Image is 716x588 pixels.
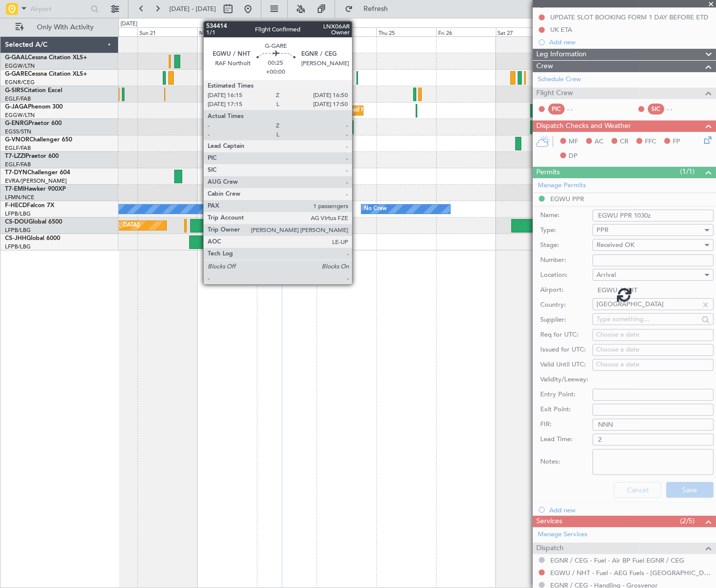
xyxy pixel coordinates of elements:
span: G-GARE [5,71,28,77]
span: G-ENRG [5,120,28,126]
div: No Crew [364,202,387,217]
a: LFPB/LBG [5,227,31,234]
span: CS-DOU [5,219,28,225]
span: G-GAAL [5,55,28,61]
button: Only With Activity [11,19,108,35]
div: Planned Maint [GEOGRAPHIC_DATA] ([GEOGRAPHIC_DATA]) [339,103,496,118]
div: Sat 27 [496,27,556,36]
button: Refresh [340,1,400,17]
span: [DATE] - [DATE] [169,4,216,13]
input: Airport [30,1,88,16]
span: T7-EMI [5,186,24,192]
a: G-GAALCessna Citation XLS+ [5,55,87,61]
div: [DATE] [120,20,137,28]
a: EGLF/FAB [5,95,31,103]
a: EGNR/CEG [5,79,35,86]
span: Refresh [355,5,397,12]
a: G-SIRSCitation Excel [5,88,62,94]
a: CS-DOUGlobal 6500 [5,219,62,225]
a: EGGW/LTN [5,62,35,70]
a: LFPB/LBG [5,210,31,218]
a: F-HECDFalcon 7X [5,203,54,209]
a: EGSS/STN [5,128,31,135]
a: G-JAGAPhenom 300 [5,104,63,110]
a: EGLF/FAB [5,161,31,168]
div: Wed 24 [317,27,376,36]
a: EVRA/[PERSON_NAME] [5,177,67,185]
a: G-ENRGPraetor 600 [5,120,62,126]
span: F-HECD [5,203,27,209]
a: T7-DYNChallenger 604 [5,170,70,176]
div: Thu 25 [376,27,436,36]
span: G-SIRS [5,88,24,94]
a: LFMN/NCE [5,194,34,201]
a: EGLF/FAB [5,144,31,152]
span: Only With Activity [26,24,105,31]
span: T7-DYN [5,170,27,176]
span: T7-LZZI [5,153,25,159]
a: CS-JHHGlobal 6000 [5,235,60,241]
span: G-VNOR [5,137,29,143]
a: G-VNORChallenger 650 [5,137,72,143]
a: T7-EMIHawker 900XP [5,186,66,192]
div: Mon 22 [197,27,257,36]
a: G-GARECessna Citation XLS+ [5,71,87,77]
a: T7-LZZIPraetor 600 [5,153,59,159]
span: G-JAGA [5,104,28,110]
div: Tue 23 [257,27,317,36]
span: CS-JHH [5,235,26,241]
a: LFPB/LBG [5,243,31,250]
a: EGGW/LTN [5,112,35,119]
div: Sun 21 [137,27,197,36]
div: Fri 26 [436,27,496,36]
